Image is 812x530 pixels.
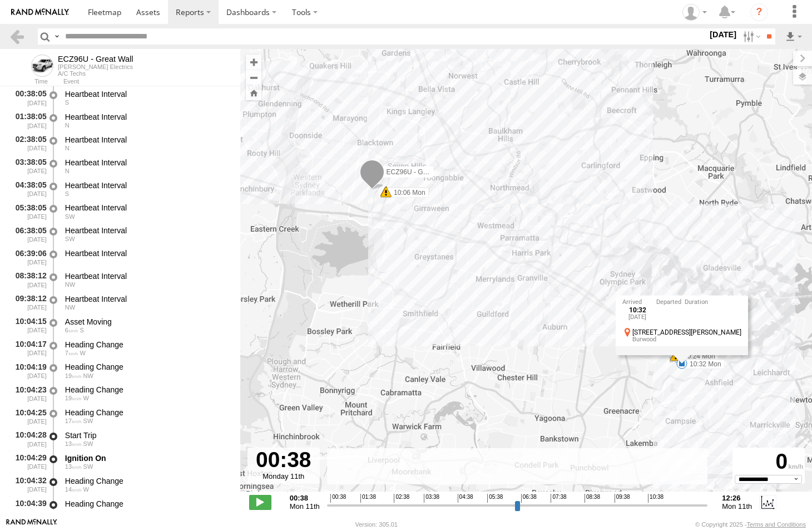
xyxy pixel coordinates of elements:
span: 13 [65,440,82,447]
div: 04:38:05 [DATE] [9,179,48,199]
span: Heading: 261 [80,350,85,356]
span: ECZ96U - Great Wall [387,168,449,176]
a: Terms and Conditions [747,521,806,528]
label: Search Filter Options [739,28,763,45]
div: Version: 305.01 [355,521,398,528]
span: 01:38 [360,494,376,503]
div: 10:04:23 [DATE] [9,383,48,404]
div: Heartbeat Interval [65,135,230,145]
button: Zoom Home [246,85,261,100]
button: Zoom out [246,70,261,85]
strong: 12:26 [722,494,752,502]
span: 7 [65,350,78,356]
span: 09:38 [615,494,630,503]
div: Start Trip [65,430,230,440]
span: 07:38 [551,494,566,503]
div: 10:04:32 [DATE] [9,474,48,495]
span: 14 [65,486,82,493]
div: Heartbeat Interval [65,89,230,99]
span: 19 [65,372,82,379]
div: Burwood [632,336,741,343]
div: © Copyright 2025 - [695,521,806,528]
div: Heading Change [65,362,230,372]
div: Asset Moving [65,317,230,327]
label: Play/Stop [249,495,271,509]
div: 03:38:05 [DATE] [9,156,48,176]
span: 08:38 [585,494,600,503]
i: ? [750,3,768,21]
span: Heading: 294 [83,372,93,379]
span: 13 [65,463,82,470]
span: Mon 11th Aug 2025 [722,502,752,511]
span: Heading: 219 [65,213,75,220]
label: 10:06 Mon [386,188,429,198]
div: 01:38:05 [DATE] [9,110,48,131]
div: Heading Change [65,385,230,395]
div: 05:38:05 [DATE] [9,202,48,222]
div: Heartbeat Interval [65,294,230,304]
span: Heading: 249 [83,486,89,493]
div: Heading Change [65,340,230,350]
span: Heading: 303 [65,281,75,288]
div: ECZ96U - Great Wall - View Asset History [58,55,133,63]
div: 0 [734,449,803,475]
div: 06:39:06 [DATE] [9,247,48,267]
a: Visit our Website [6,519,57,530]
div: Heartbeat Interval [65,203,230,213]
span: Heading: 207 [65,235,75,242]
div: 02:38:05 [DATE] [9,133,48,154]
div: Nicole Hunt [679,4,711,21]
span: 03:38 [424,494,439,503]
div: A/C Techs [58,70,133,77]
div: Heartbeat Interval [65,225,230,235]
label: Search Query [52,28,61,45]
div: 10:04:28 [DATE] [9,429,48,449]
span: 6 [65,327,78,333]
div: 00:38:05 [DATE] [9,87,48,108]
div: Heading Change [65,408,230,418]
span: Heading: 256 [83,395,89,401]
div: 10:04:19 [DATE] [9,361,48,381]
div: [STREET_ADDRESS][PERSON_NAME] [632,329,741,336]
span: Heading: 217 [83,418,93,424]
span: 19 [65,395,82,401]
label: 10:24 Mon [676,351,719,361]
div: [PERSON_NAME] Electrics [58,63,133,70]
div: 10:32 [622,307,653,314]
span: 17 [65,418,82,424]
button: Zoom in [246,55,261,70]
span: Heading: 201 [80,327,83,333]
div: Heartbeat Interval [65,180,230,190]
div: 09:38:12 [DATE] [9,292,48,313]
div: Heartbeat Interval [65,158,230,168]
span: Heading: 303 [65,304,75,311]
span: 00:38 [330,494,346,503]
div: Heartbeat Interval [65,248,230,258]
span: Heading: 208 [83,440,93,447]
div: 08:38:12 [DATE] [9,269,48,290]
div: 06:38:05 [DATE] [9,224,48,244]
img: rand-logo.svg [11,8,69,16]
span: 05:38 [487,494,503,503]
div: 10:04:25 [DATE] [9,406,48,426]
span: Heading: 17 [65,122,70,129]
div: Heading Change [65,476,230,486]
strong: 00:38 [290,494,320,502]
span: Heading: 166 [65,190,69,197]
div: 10:04:15 [DATE] [9,315,48,336]
div: 10:04:39 [DATE] [9,497,48,518]
span: Mon 11th Aug 2025 [290,502,320,511]
div: Event [63,79,240,85]
span: 02:38 [394,494,409,503]
div: [DATE] [622,314,653,321]
span: 04:38 [458,494,473,503]
span: 06:38 [521,494,537,503]
div: Heartbeat Interval [65,112,230,122]
label: 10:32 Mon [682,359,725,369]
span: 10:38 [648,494,664,503]
label: Export results as... [784,28,803,45]
div: Ignition On [65,453,230,463]
span: Heading: 17 [65,145,70,151]
span: Heading: 17 [65,168,70,174]
span: Heading: 208 [83,463,93,470]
